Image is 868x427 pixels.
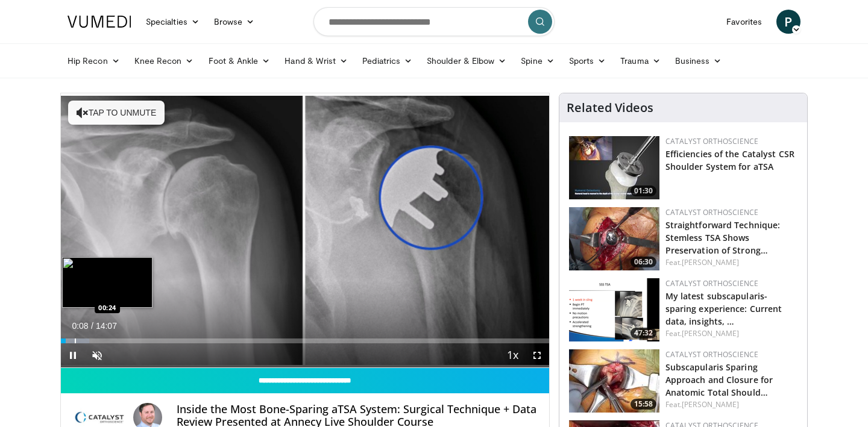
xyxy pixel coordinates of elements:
span: 06:30 [631,257,656,267]
a: Hand & Wrist [277,49,355,73]
a: Knee Recon [127,49,201,73]
a: Specialties [139,10,207,34]
a: 01:30 [569,136,659,199]
div: Feat. [665,399,797,410]
img: 80373a9b-554e-45fa-8df5-19b638f02d60.png.150x105_q85_crop-smart_upscale.png [569,278,659,341]
a: 47:32 [569,278,659,341]
span: 47:32 [631,328,656,338]
img: 9da787ca-2dfb-43c1-a0a8-351c907486d2.png.150x105_q85_crop-smart_upscale.png [569,207,659,270]
a: Straightforward Technique: Stemless TSA Shows Preservation of Strong… [665,219,781,256]
button: Playback Rate [501,343,525,367]
button: Tap to unmute [68,101,165,125]
div: Feat. [665,257,797,268]
a: 15:58 [569,349,659,413]
a: Catalyst OrthoScience [665,207,759,217]
div: Feat. [665,328,797,339]
input: Search topics, interventions [313,7,555,36]
a: Sports [562,49,614,73]
a: [PERSON_NAME] [682,328,739,338]
img: image.jpeg [62,257,153,308]
span: / [91,321,93,331]
a: Catalyst OrthoScience [665,349,759,360]
a: [PERSON_NAME] [682,257,739,267]
span: 01:30 [631,185,656,196]
span: 14:07 [96,321,117,331]
a: Favorites [719,10,769,34]
a: Subscapularis Sparing Approach and Closure for Anatomic Total Should… [665,361,773,398]
a: Spine [514,49,561,73]
a: Foot & Ankle [201,49,278,73]
img: a86a4350-9e36-4b87-ae7e-92b128bbfe68.150x105_q85_crop-smart_upscale.jpg [569,349,659,413]
a: Trauma [613,49,668,73]
button: Unmute [85,343,109,367]
button: Fullscreen [525,343,549,367]
img: VuMedi Logo [68,16,131,28]
a: 06:30 [569,207,659,270]
div: Progress Bar [61,338,549,343]
a: P [776,10,800,34]
a: Catalyst OrthoScience [665,136,759,146]
a: Pediatrics [355,49,420,73]
span: 15:58 [631,399,656,410]
a: My latest subscapularis-sparing experience: Current data, insights, … [665,290,782,327]
a: Efficiencies of the Catalyst CSR Shoulder System for aTSA [665,148,794,172]
a: Business [668,49,729,73]
button: Pause [61,343,85,367]
a: Browse [207,10,262,34]
a: [PERSON_NAME] [682,399,739,410]
img: fb133cba-ae71-4125-a373-0117bb5c96eb.150x105_q85_crop-smart_upscale.jpg [569,136,659,199]
a: Shoulder & Elbow [420,49,514,73]
h4: Related Videos [567,101,653,115]
a: Catalyst OrthoScience [665,278,759,288]
a: Hip Recon [60,49,127,73]
video-js: Video Player [61,93,549,368]
span: 0:08 [72,321,88,331]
